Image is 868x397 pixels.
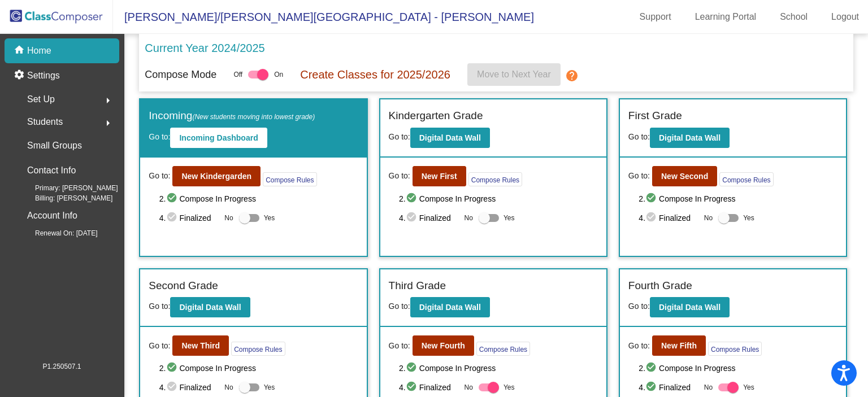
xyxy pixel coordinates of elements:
label: Kindergarten Grade [389,108,483,124]
mat-icon: check_circle [166,192,180,206]
span: Renewal On: [DATE] [17,228,97,238]
span: 2. Compose In Progress [159,192,358,206]
mat-icon: check_circle [406,361,419,375]
a: School [771,8,817,26]
span: No [465,382,473,392]
span: Go to: [389,340,410,352]
button: Move to Next Year [467,63,561,86]
span: Yes [504,211,515,225]
button: New Fourth [413,335,474,356]
b: Digital Data Wall [179,303,241,312]
p: Compose Mode [145,67,216,82]
span: On [274,69,283,80]
b: Incoming Dashboard [179,133,258,142]
span: Yes [264,381,275,394]
span: Go to: [628,340,650,352]
mat-icon: check_circle [166,211,180,225]
button: Compose Rules [263,172,316,186]
span: Off [233,69,242,80]
span: Go to: [149,170,170,182]
span: Primary: [PERSON_NAME] [17,183,118,193]
a: Logout [822,8,868,26]
button: New First [413,166,466,186]
span: No [704,382,713,392]
span: Move to Next Year [477,69,551,79]
b: New Kindergarden [181,172,251,181]
button: Compose Rules [476,342,530,356]
span: No [224,213,233,223]
span: Yes [504,381,515,394]
span: 2. Compose In Progress [399,192,598,206]
mat-icon: home [14,44,27,58]
b: New Fourth [422,341,465,350]
p: Current Year 2024/2025 [145,40,264,56]
button: New Third [172,335,229,356]
span: Go to: [389,170,410,182]
a: Learning Portal [686,8,766,26]
span: No [465,213,473,223]
span: Billing: [PERSON_NAME] [17,193,112,203]
span: Yes [743,381,754,394]
mat-icon: check_circle [645,211,659,225]
mat-icon: check_circle [645,192,659,206]
span: No [704,213,713,223]
p: Home [27,44,51,58]
span: 4. Finalized [639,381,698,394]
p: Account Info [27,208,77,224]
mat-icon: check_circle [645,361,659,375]
span: Go to: [389,132,410,141]
p: Small Groups [27,138,82,154]
button: Compose Rules [719,172,773,186]
span: Set Up [27,91,55,107]
mat-icon: check_circle [645,381,659,394]
mat-icon: check_circle [406,211,419,225]
button: Digital Data Wall [410,128,490,148]
b: New First [422,172,457,181]
span: 4. Finalized [399,211,459,225]
span: 2. Compose In Progress [639,361,837,375]
button: New Second [652,166,717,186]
button: New Kindergarden [172,166,261,186]
span: [PERSON_NAME]/[PERSON_NAME][GEOGRAPHIC_DATA] - [PERSON_NAME] [113,8,534,26]
label: Fourth Grade [628,278,692,294]
span: 2. Compose In Progress [639,192,837,206]
span: Students [27,114,63,130]
mat-icon: check_circle [166,361,180,375]
span: Yes [264,211,275,225]
label: Third Grade [389,278,446,294]
span: 4. Finalized [399,381,459,394]
button: Incoming Dashboard [170,128,267,148]
b: Digital Data Wall [419,303,481,312]
span: 2. Compose In Progress [159,361,358,375]
a: Support [631,8,680,26]
mat-icon: check_circle [406,192,419,206]
b: New Second [661,172,708,181]
mat-icon: settings [14,69,27,82]
mat-icon: check_circle [166,381,180,394]
button: Compose Rules [468,172,522,186]
span: Go to: [149,302,170,311]
b: New Fifth [661,341,697,350]
mat-icon: check_circle [406,381,419,394]
label: Incoming [149,108,315,124]
button: Digital Data Wall [410,297,490,317]
mat-icon: arrow_right [101,116,115,130]
b: Digital Data Wall [419,133,481,142]
span: 4. Finalized [159,381,219,394]
span: (New students moving into lowest grade) [192,113,315,121]
span: Go to: [149,132,170,141]
span: 2. Compose In Progress [399,361,598,375]
button: Digital Data Wall [650,297,730,317]
button: New Fifth [652,335,706,356]
p: Create Classes for 2025/2026 [300,66,450,83]
b: Digital Data Wall [659,133,721,142]
span: Go to: [628,302,650,311]
button: Compose Rules [708,342,762,356]
button: Digital Data Wall [170,297,250,317]
p: Contact Info [27,163,76,178]
span: Go to: [389,302,410,311]
span: Go to: [149,340,170,352]
mat-icon: arrow_right [101,94,115,107]
label: Second Grade [149,278,218,294]
mat-icon: help [565,69,579,82]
